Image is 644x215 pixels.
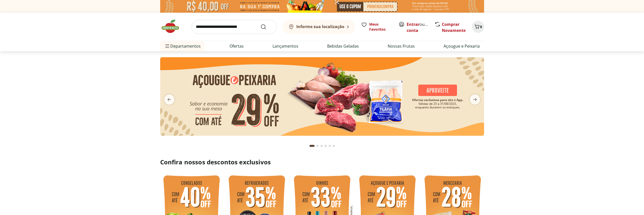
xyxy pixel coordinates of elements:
[327,43,359,49] a: Bebidas Geladas
[192,20,277,34] input: search
[308,140,316,152] button: Current page from fs-carousel
[296,24,344,29] b: Informe sua localização
[472,21,484,33] button: Carrinho
[407,22,420,27] a: Entrar
[160,158,484,166] h2: Confira nossos descontos exclusivos
[361,22,392,32] a: Meus Favoritos
[164,40,201,52] span: Departamentos
[324,140,328,152] button: Go to page 4 from fs-carousel
[407,21,429,33] span: ou
[407,22,434,33] a: Criar conta
[466,94,484,105] button: next
[320,140,324,152] button: Go to page 3 from fs-carousel
[230,43,244,49] a: Ofertas
[444,43,480,49] a: Açougue e Peixaria
[369,22,392,32] span: Meus Favoritos
[160,94,178,105] button: previous
[160,57,484,136] img: açougue
[388,43,415,49] a: Nossas Frutas
[164,40,170,52] button: Menu
[332,140,336,152] button: Go to page 6 from fs-carousel
[328,140,332,152] button: Go to page 5 from fs-carousel
[260,24,273,30] button: Submit Search
[160,19,185,34] img: Hortifruti
[480,24,482,29] span: 0
[273,43,298,49] a: Lançamentos
[442,22,466,33] a: Comprar Novamente
[283,20,355,34] button: Informe sua localização
[316,140,320,152] button: Go to page 2 from fs-carousel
